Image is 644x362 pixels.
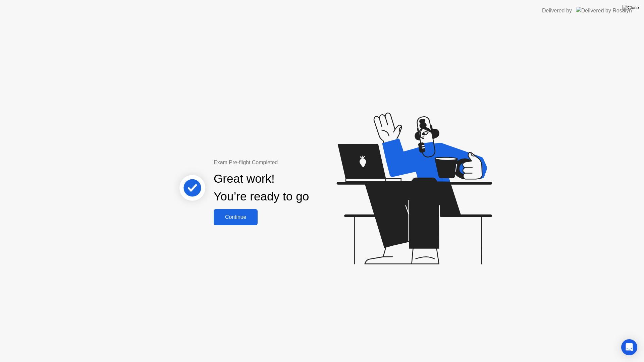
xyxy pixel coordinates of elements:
div: Delivered by [542,7,572,15]
div: Great work! You’re ready to go [214,170,309,205]
div: Exam Pre-flight Completed [214,159,352,167]
div: Open Intercom Messenger [621,339,637,355]
img: Close [622,5,639,10]
img: Delivered by Rosalyn [576,7,632,14]
button: Continue [214,209,258,225]
div: Continue [216,214,256,220]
